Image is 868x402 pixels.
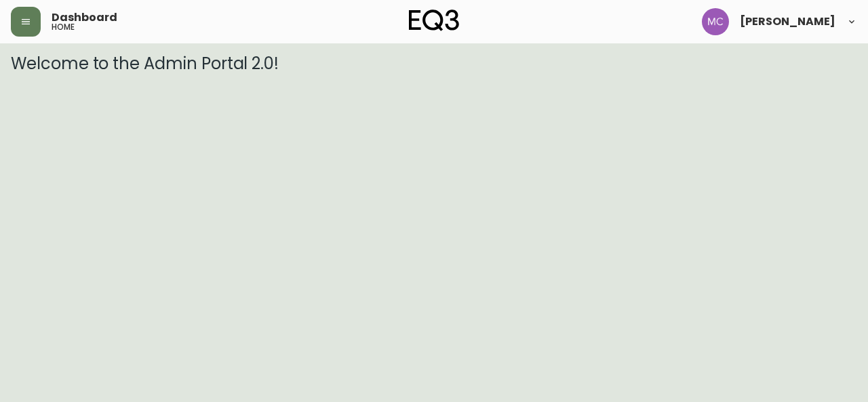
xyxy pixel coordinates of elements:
span: [PERSON_NAME] [740,16,835,27]
h5: home [52,23,75,31]
img: logo [409,9,459,31]
span: Dashboard [52,12,117,23]
img: 6dbdb61c5655a9a555815750a11666cc [702,8,729,35]
h3: Welcome to the Admin Portal 2.0! [11,54,857,73]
